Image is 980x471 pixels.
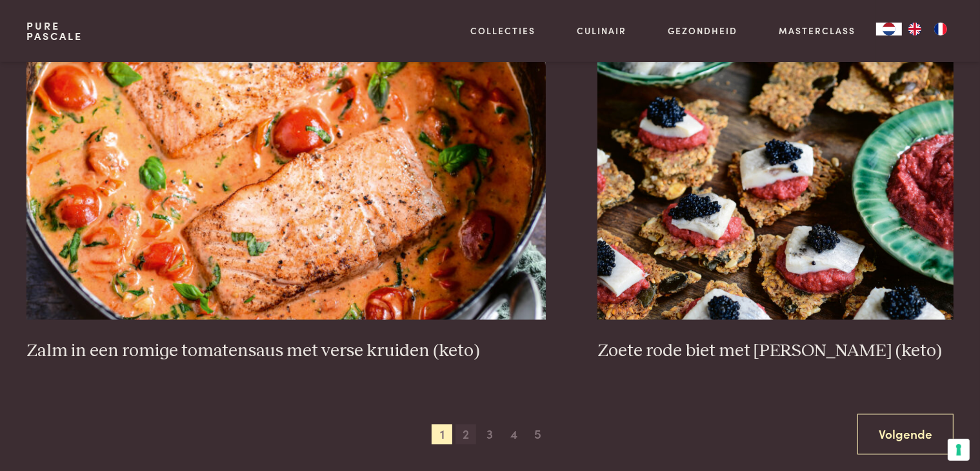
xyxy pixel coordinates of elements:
a: Volgende [857,414,954,455]
aside: Language selected: Nederlands [876,23,954,35]
ul: Language list [902,23,954,35]
a: FR [928,23,954,35]
h3: Zoete rode biet met [PERSON_NAME] (keto) [597,341,954,363]
h3: Zalm in een romige tomatensaus met verse kruiden (keto) [26,341,546,363]
a: Culinair [577,24,626,37]
span: 2 [455,425,476,445]
a: EN [902,23,928,35]
a: Gezondheid [668,24,737,37]
div: Language [876,23,902,35]
img: Zoete rode biet met zure haring (keto) [597,62,954,320]
a: Collecties [471,24,536,37]
span: 5 [528,425,548,445]
span: 3 [480,425,501,445]
span: 1 [432,425,452,445]
a: Zalm in een romige tomatensaus met verse kruiden (keto) Zalm in een romige tomatensaus met verse ... [26,62,546,363]
a: NL [876,23,902,35]
img: Zalm in een romige tomatensaus met verse kruiden (keto) [26,62,546,320]
a: PurePascale [26,21,83,41]
a: Masterclass [779,24,855,37]
a: Zoete rode biet met zure haring (keto) Zoete rode biet met [PERSON_NAME] (keto) [597,62,954,363]
span: 4 [504,425,525,445]
button: Uw voorkeuren voor toestemming voor trackingtechnologieën [948,439,970,461]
